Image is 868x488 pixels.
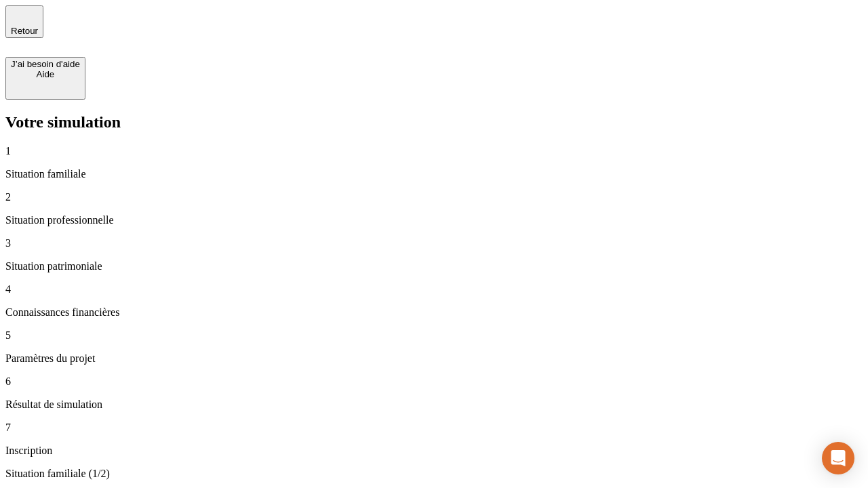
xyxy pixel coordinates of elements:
[11,59,80,69] div: J’ai besoin d'aide
[5,113,863,131] h2: Votre simulation
[5,375,863,388] p: 6
[5,5,43,38] button: Retour
[822,442,854,474] div: Open Intercom Messenger
[5,168,863,180] p: Situation familiale
[5,57,85,100] button: J’ai besoin d'aideAide
[5,399,863,411] p: Résultat de simulation
[5,329,863,342] p: 5
[5,237,863,249] p: 3
[5,422,863,434] p: 7
[11,69,80,79] div: Aide
[5,352,863,365] p: Paramètres du projet
[5,145,863,157] p: 1
[5,306,863,319] p: Connaissances financières
[11,26,38,36] span: Retour
[5,214,863,226] p: Situation professionnelle
[5,260,863,272] p: Situation patrimoniale
[5,468,863,480] p: Situation familiale (1/2)
[5,283,863,296] p: 4
[5,445,863,457] p: Inscription
[5,191,863,203] p: 2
